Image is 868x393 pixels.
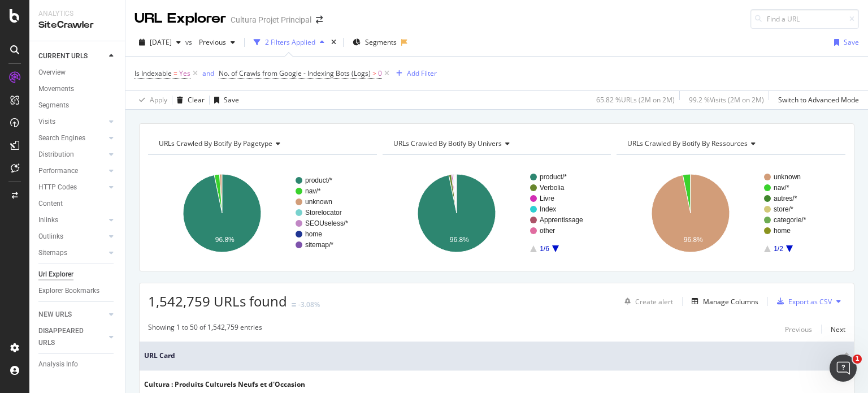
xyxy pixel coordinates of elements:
[38,359,117,370] a: Analysis Info
[292,303,296,306] img: Equal
[148,164,374,262] svg: A chart.
[38,116,106,128] a: Visits
[38,116,55,128] div: Visits
[785,325,812,334] div: Previous
[596,95,675,105] div: 65.82 % URLs ( 2M on 2M )
[224,95,239,105] div: Save
[38,198,63,210] div: Content
[774,184,789,192] text: nav/*
[172,91,205,109] button: Clear
[148,322,262,336] div: Showing 1 to 50 of 1,542,759 entries
[635,297,673,306] div: Create alert
[305,187,321,195] text: nav/*
[38,198,117,210] a: Content
[38,19,116,32] div: SiteCrawler
[38,247,67,259] div: Sitemaps
[774,245,783,253] text: 1/2
[703,297,758,306] div: Manage Columns
[202,68,214,78] div: and
[215,236,235,244] text: 96.8%
[38,325,106,349] a: DISAPPEARED URLS
[365,37,397,47] span: Segments
[774,216,806,224] text: categorie/*
[788,297,832,306] div: Export as CSV
[38,182,106,193] a: HTTP Codes
[393,139,502,148] span: URLs Crawled By Botify By univers
[305,176,332,184] text: product/*
[778,95,859,105] div: Switch to Advanced Mode
[38,182,77,193] div: HTTP Codes
[231,14,311,25] div: Cultura Projet Principal
[540,227,555,235] text: other
[38,149,106,161] a: Distribution
[38,359,78,370] div: Analysis Info
[540,184,565,192] text: Verbolia
[134,33,185,51] button: [DATE]
[750,9,859,29] input: Find a URL
[38,285,99,297] div: Explorer Bookmarks
[772,292,832,310] button: Export as CSV
[684,236,703,244] text: 96.8%
[372,68,376,78] span: >
[407,68,437,78] div: Add Filter
[378,66,382,81] span: 0
[540,195,554,202] text: Livre
[134,91,167,109] button: Apply
[249,33,329,51] button: 2 Filters Applied
[134,68,172,78] span: Is Indexable
[540,216,583,224] text: Apprentissage
[830,33,859,51] button: Save
[38,50,88,62] div: CURRENT URLS
[383,164,609,262] svg: A chart.
[316,16,323,24] div: arrow-right-arrow-left
[134,9,226,28] div: URL Explorer
[150,37,172,47] span: 2025 Aug. 11th
[305,230,322,238] text: home
[620,292,673,310] button: Create alert
[38,231,106,243] a: Outlinks
[38,214,106,226] a: Inlinks
[144,351,841,361] span: URL Card
[391,135,601,153] h4: URLs Crawled By Botify By univers
[38,149,74,161] div: Distribution
[38,83,74,95] div: Movements
[38,67,66,79] div: Overview
[265,37,315,47] div: 2 Filters Applied
[38,132,106,144] a: Search Engines
[298,300,320,309] div: -3.08%
[305,219,348,227] text: SEOUseless/*
[38,165,78,177] div: Performance
[831,325,845,334] div: Next
[38,132,85,144] div: Search Engines
[774,227,791,235] text: home
[540,173,567,181] text: product/*
[844,37,859,47] div: Save
[830,355,857,382] iframe: Intercom live chat
[774,195,797,202] text: autres/*
[329,37,338,48] div: times
[38,285,117,297] a: Explorer Bookmarks
[38,247,106,259] a: Sitemaps
[38,269,73,280] div: Url Explorer
[157,135,367,153] h4: URLs Crawled By Botify By pagetype
[38,67,117,79] a: Overview
[305,241,333,249] text: sitemap/*
[305,209,342,217] text: Storelocator
[188,95,205,105] div: Clear
[148,292,287,310] span: 1,542,759 URLs found
[210,91,239,109] button: Save
[540,245,549,253] text: 1/6
[38,165,106,177] a: Performance
[305,198,332,206] text: unknown
[774,205,793,213] text: store/*
[38,83,117,95] a: Movements
[38,214,58,226] div: Inlinks
[627,139,748,148] span: URLs Crawled By Botify By ressources
[617,164,843,262] svg: A chart.
[38,269,117,280] a: Url Explorer
[159,139,272,148] span: URLs Crawled By Botify By pagetype
[689,95,764,105] div: 99.2 % Visits ( 2M on 2M )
